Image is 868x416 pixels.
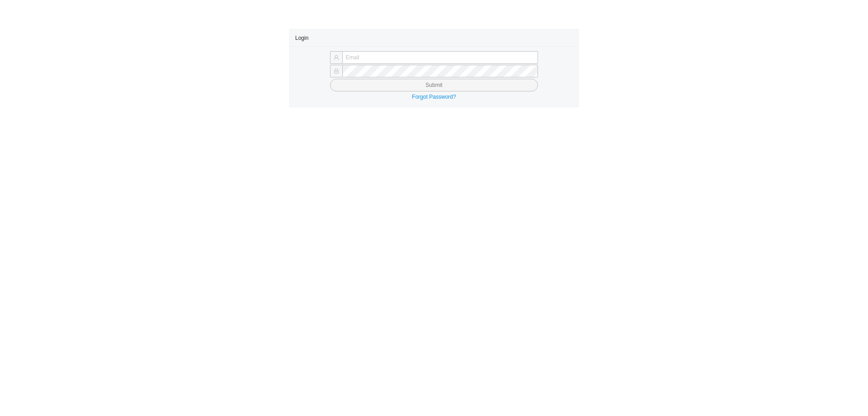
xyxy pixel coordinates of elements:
div: Login [295,29,573,46]
input: Email [342,51,538,64]
span: lock [334,68,339,74]
span: user [334,55,339,60]
a: Forgot Password? [412,94,456,100]
button: Submit [330,79,538,91]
